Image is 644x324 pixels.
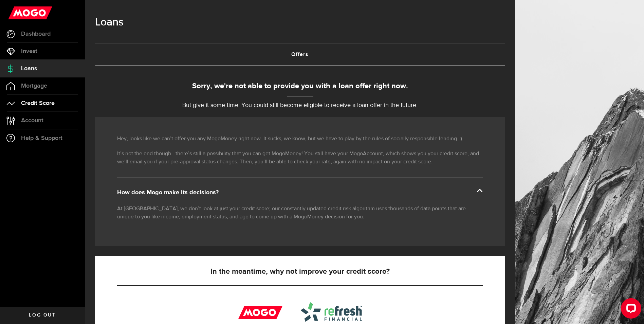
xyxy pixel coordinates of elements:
p: But give it some time. You could still become eligible to receive a loan offer in the future. [95,101,505,110]
span: Log out [29,313,56,318]
div: Sorry, we're not able to provide you with a loan offer right now. [95,81,505,92]
h1: Loans [95,14,505,31]
span: Account [21,118,43,124]
h5: In the meantime, why not improve your credit score? [117,268,483,276]
a: Offers [95,44,505,66]
p: It’s not the end though—there’s still a possibility that you can get MogoMoney! You still have yo... [117,150,483,166]
span: Dashboard [21,31,51,37]
span: Mortgage [21,83,47,89]
span: Credit Score [21,100,55,106]
iframe: LiveChat chat widget [615,295,644,324]
span: Loans [21,66,37,72]
span: Invest [21,48,37,54]
span: Help & Support [21,135,62,141]
ul: Tabs Navigation [95,43,505,66]
p: At [GEOGRAPHIC_DATA], we don’t look at just your credit score; our constantly updated credit risk... [117,205,483,221]
div: How does Mogo make its decisions? [117,188,483,197]
p: Hey, looks like we can’t offer you any MogoMoney right now. It sucks, we know, but we have to pla... [117,135,483,143]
